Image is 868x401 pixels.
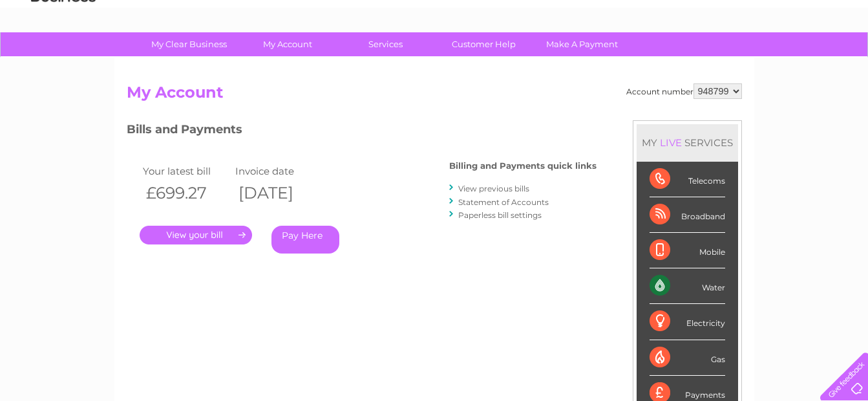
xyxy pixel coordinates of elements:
[140,162,233,180] td: Your latest bill
[782,55,814,65] a: Contact
[640,55,665,65] a: Water
[234,32,341,56] a: My Account
[458,184,529,193] a: View previous bills
[650,197,725,233] div: Broadband
[709,55,748,65] a: Telecoms
[140,226,252,244] a: .
[756,55,774,65] a: Blog
[332,32,439,56] a: Services
[127,120,597,143] h3: Bills and Payments
[271,226,339,254] a: Pay Here
[136,32,242,56] a: My Clear Business
[650,268,725,304] div: Water
[529,32,635,56] a: Make A Payment
[650,340,725,376] div: Gas
[673,55,701,65] a: Energy
[637,124,738,161] div: MY SERVICES
[30,34,96,73] img: logo.png
[650,162,725,197] div: Telecoms
[624,6,714,23] a: 0333 014 3131
[140,180,233,206] th: £699.27
[657,136,684,149] div: LIVE
[232,180,325,206] th: [DATE]
[232,162,325,180] td: Invoice date
[458,210,542,220] a: Paperless bill settings
[430,32,537,56] a: Customer Help
[650,233,725,268] div: Mobile
[650,304,725,340] div: Electricity
[825,55,856,65] a: Log out
[449,161,597,171] h4: Billing and Payments quick links
[129,7,740,63] div: Clear Business is a trading name of Verastar Limited (registered in [GEOGRAPHIC_DATA] No. 3667643...
[458,197,549,207] a: Statement of Accounts
[127,83,742,108] h2: My Account
[626,83,742,99] div: Account number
